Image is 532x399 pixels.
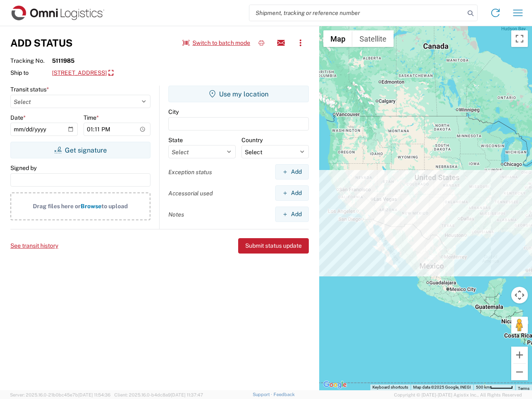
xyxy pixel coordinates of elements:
h3: Add Status [10,37,73,49]
button: Keyboard shortcuts [372,384,408,390]
label: City [168,108,179,116]
label: Country [241,136,263,144]
label: Time [84,114,99,121]
span: Copyright © [DATE]-[DATE] Agistix Inc., All Rights Reserved [394,391,522,399]
button: Toggle fullscreen view [511,30,528,47]
button: Zoom out [511,364,528,380]
button: Add [275,185,309,201]
button: Drag Pegman onto the map to open Street View [511,317,528,333]
button: Get signature [10,142,150,158]
span: [DATE] 11:37:47 [171,392,203,397]
span: Browse [81,203,101,209]
span: Tracking No. [10,57,52,64]
a: Feedback [273,392,295,397]
button: Map Scale: 500 km per 51 pixels [473,384,515,390]
a: Open this area in Google Maps (opens a new window) [321,379,349,390]
a: [STREET_ADDRESS] [52,66,113,80]
a: Support [253,392,273,397]
label: State [168,136,183,144]
label: Exception status [168,168,212,176]
span: Drag files here or [33,203,81,209]
span: Server: 2025.16.0-21b0bc45e7b [10,392,111,397]
button: Submit status update [238,238,309,254]
span: to upload [101,203,128,209]
button: Switch to batch mode [182,36,250,50]
span: [DATE] 11:54:36 [78,392,111,397]
span: Client: 2025.16.0-b4dc8a9 [114,392,203,397]
label: Transit status [10,86,49,93]
button: Zoom in [511,347,528,363]
label: Signed by [10,164,37,172]
label: Notes [168,211,184,218]
button: Add [275,207,309,222]
button: Use my location [168,86,309,102]
span: Ship to [10,69,52,76]
img: Google [321,379,349,390]
span: Map data ©2025 Google, INEGI [413,385,471,389]
label: Accessorial used [168,190,213,197]
button: Show satellite imagery [352,30,394,47]
span: 500 km [476,385,490,389]
label: Date [10,114,26,121]
strong: 5111985 [52,57,74,64]
button: Add [275,164,309,180]
input: Shipment, tracking or reference number [249,5,465,21]
button: Show street map [323,30,352,47]
a: Terms [518,386,530,391]
button: Map camera controls [511,287,528,303]
button: See transit history [10,239,58,253]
